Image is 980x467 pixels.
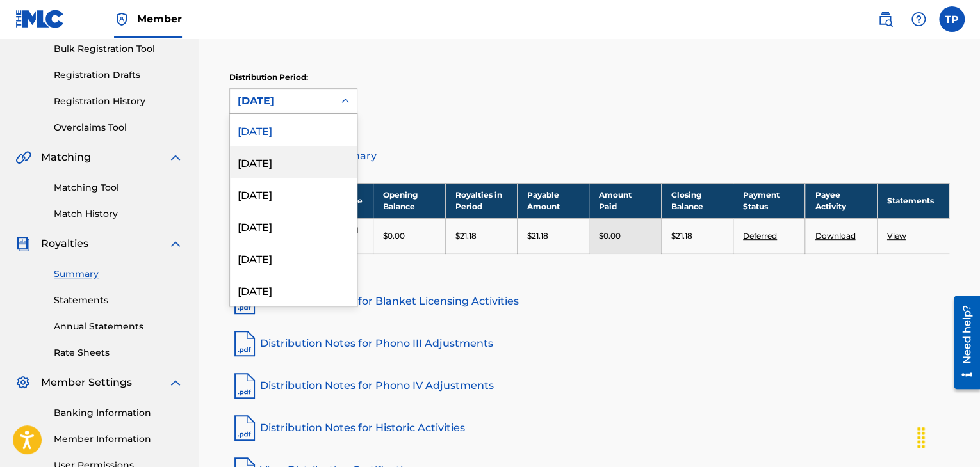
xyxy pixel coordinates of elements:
[455,230,477,242] p: $21.18
[15,375,31,390] img: Member Settings
[15,236,31,251] img: Royalties
[168,375,183,390] img: expand
[168,150,183,165] img: expand
[916,406,980,467] iframe: Chat Widget
[54,294,183,307] a: Statements
[238,93,326,109] div: [DATE]
[54,267,183,281] a: Summary
[373,183,445,218] th: Opening Balance
[54,42,183,56] a: Bulk Registration Tool
[230,146,357,178] div: [DATE]
[229,413,260,443] img: pdf
[517,183,589,218] th: Payable Amount
[944,291,980,394] iframe: Resource Center
[383,230,405,242] p: $0.00
[733,183,804,218] th: Payment Status
[54,432,183,446] a: Member Information
[911,418,931,457] div: Drag
[599,230,621,242] p: $0.00
[229,413,949,443] a: Distribution Notes for Historic Activities
[230,178,357,210] div: [DATE]
[445,183,517,218] th: Royalties in Period
[671,230,692,242] p: $21.18
[54,181,183,194] a: Matching Tool
[805,183,877,218] th: Payee Activity
[229,72,357,83] p: Distribution Period:
[872,6,898,32] a: Public Search
[229,328,949,359] a: Distribution Notes for Phono III Adjustments
[54,207,183,221] a: Match History
[137,12,182,26] span: Member
[939,6,965,32] div: User Menu
[527,230,548,242] p: $21.18
[41,236,88,251] span: Royalties
[911,12,926,27] img: help
[54,406,183,420] a: Banking Information
[168,236,183,251] img: expand
[877,183,949,218] th: Statements
[229,286,949,317] a: Distribution Notes for Blanket Licensing Activities
[41,375,132,390] span: Member Settings
[815,231,855,241] a: Download
[230,114,357,146] div: [DATE]
[589,183,661,218] th: Amount Paid
[229,370,260,401] img: pdf
[54,68,183,82] a: Registration Drafts
[15,150,31,165] img: Matching
[230,242,357,274] div: [DATE]
[230,274,357,306] div: [DATE]
[229,141,949,171] a: Distribution Summary
[41,150,91,165] span: Matching
[878,12,893,27] img: search
[661,183,733,218] th: Closing Balance
[230,210,357,242] div: [DATE]
[229,328,260,359] img: pdf
[887,231,906,241] a: View
[54,95,183,108] a: Registration History
[114,12,129,27] img: Top Rightsholder
[15,10,65,28] img: MLC Logo
[229,370,949,401] a: Distribution Notes for Phono IV Adjustments
[906,6,931,32] div: Help
[743,231,777,241] a: Deferred
[54,121,183,134] a: Overclaims Tool
[54,346,183,360] a: Rate Sheets
[54,320,183,333] a: Annual Statements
